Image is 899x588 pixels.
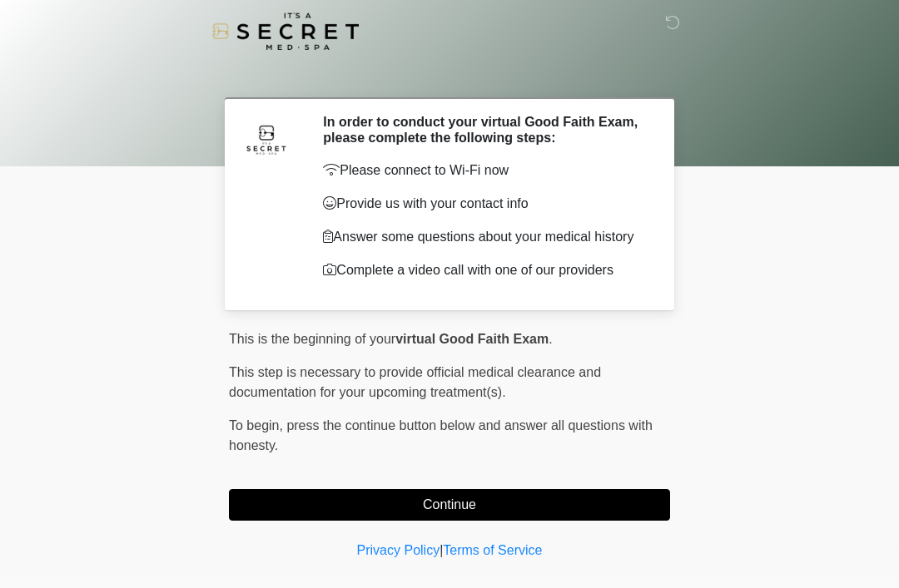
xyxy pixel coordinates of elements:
[549,332,552,346] span: .
[229,365,601,399] span: This step is necessary to provide official medical clearance and documentation for your upcoming ...
[323,114,645,146] h2: In order to conduct your virtual Good Faith Exam, please complete the following steps:
[443,543,542,557] a: Terms of Service
[323,260,645,280] p: Complete a video call with one of our providers
[216,60,683,91] h1: ‎ ‎
[229,489,670,521] button: Continue
[229,418,653,452] span: press the continue button below and answer all questions with honesty.
[323,161,645,180] p: Please connect to Wi-Fi now
[440,543,443,557] a: |
[241,114,291,164] img: Agent Avatar
[323,194,645,214] p: Provide us with your contact info
[229,418,286,432] span: To begin,
[323,227,645,247] p: Answer some questions about your medical history
[212,12,359,50] img: It's A Secret Med Spa Logo
[229,332,395,346] span: This is the beginning of your
[395,332,549,346] strong: virtual Good Faith Exam
[357,543,440,557] a: Privacy Policy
